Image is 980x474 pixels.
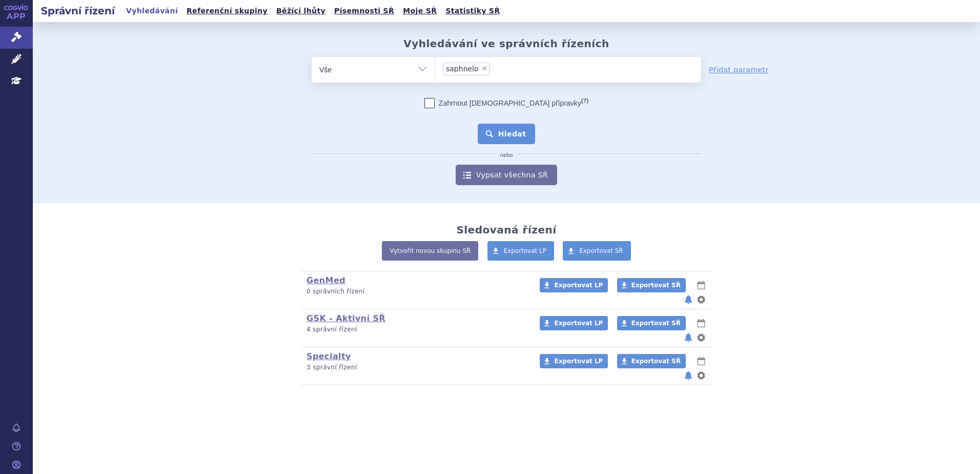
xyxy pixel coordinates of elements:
[579,247,623,254] span: Exportovat SŘ
[307,351,351,361] a: Specialty
[696,355,706,367] button: lhůty
[123,4,181,18] a: Vyhledávání
[33,4,123,18] h2: Správní řízení
[631,282,681,289] span: Exportovat SŘ
[456,165,557,185] a: Vypsat všechna SŘ
[424,98,588,108] label: Zahrnout [DEMOGRAPHIC_DATA] přípravky
[478,124,536,144] button: Hledat
[709,65,769,75] a: Přidat parametr
[540,354,608,368] a: Exportovat LP
[307,287,526,296] p: 0 správních řízení
[493,62,541,75] input: saphnelo
[307,313,385,323] a: GSK - Aktivní SŘ
[617,354,686,368] a: Exportovat SŘ
[554,282,603,289] span: Exportovat LP
[683,293,693,306] button: notifikace
[481,65,487,71] span: ×
[617,278,686,292] a: Exportovat SŘ
[307,275,345,285] a: GenMed
[696,293,706,306] button: nastavení
[504,247,547,254] span: Exportovat LP
[696,331,706,344] button: nastavení
[554,320,603,327] span: Exportovat LP
[696,279,706,291] button: lhůty
[540,316,608,330] a: Exportovat LP
[631,358,681,365] span: Exportovat SŘ
[442,4,503,18] a: Statistiky SŘ
[696,369,706,382] button: nastavení
[540,278,608,292] a: Exportovat LP
[495,152,518,159] i: nebo
[403,37,609,50] h2: Vyhledávání ve správních řízeních
[631,320,681,327] span: Exportovat SŘ
[382,241,478,261] a: Vytvořit novou skupinu SŘ
[331,4,397,18] a: Písemnosti SŘ
[563,241,631,261] a: Exportovat SŘ
[456,224,556,236] h2: Sledovaná řízení
[446,65,479,72] span: saphnelo
[683,331,693,344] button: notifikace
[487,241,555,261] a: Exportovat LP
[683,369,693,382] button: notifikace
[696,317,706,329] button: lhůty
[400,4,440,18] a: Moje SŘ
[307,325,526,334] p: 4 správní řízení
[617,316,686,330] a: Exportovat SŘ
[307,363,526,372] p: 3 správní řízení
[581,97,588,104] abbr: (?)
[183,4,271,18] a: Referenční skupiny
[554,358,603,365] span: Exportovat LP
[273,4,329,18] a: Běžící lhůty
